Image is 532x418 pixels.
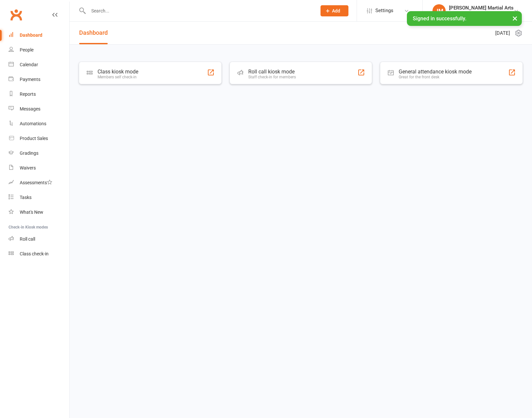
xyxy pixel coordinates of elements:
[20,150,38,156] div: Gradings
[20,77,40,82] div: Payments
[449,11,514,17] div: [PERSON_NAME] Martial Arts
[248,69,296,75] div: Roll call kiosk mode
[20,47,33,52] div: People
[20,136,48,141] div: Product Sales
[495,29,510,37] span: [DATE]
[399,75,472,79] div: Great for the front desk
[413,15,466,22] span: Signed in successfully.
[9,232,69,247] a: Roll call
[509,11,521,25] button: ×
[375,3,393,18] span: Settings
[248,75,296,79] div: Staff check-in for members
[9,161,69,175] a: Waivers
[98,75,138,79] div: Members self check-in
[20,91,36,97] div: Reports
[332,8,340,13] span: Add
[20,180,52,185] div: Assessments
[432,4,446,17] div: JM
[449,5,514,11] div: [PERSON_NAME] Martial Arts
[20,165,36,170] div: Waivers
[20,251,49,256] div: Class check-in
[20,236,35,242] div: Roll call
[9,102,69,116] a: Messages
[8,7,24,23] a: Clubworx
[9,57,69,72] a: Calendar
[9,87,69,102] a: Reports
[20,32,42,38] div: Dashboard
[9,72,69,87] a: Payments
[86,6,312,15] input: Search...
[9,146,69,161] a: Gradings
[9,205,69,220] a: What's New
[20,121,46,126] div: Automations
[20,106,40,111] div: Messages
[9,43,69,57] a: People
[20,195,32,200] div: Tasks
[20,62,38,67] div: Calendar
[9,131,69,146] a: Product Sales
[98,69,138,75] div: Class kiosk mode
[9,116,69,131] a: Automations
[9,190,69,205] a: Tasks
[9,247,69,261] a: Class kiosk mode
[9,175,69,190] a: Assessments
[399,69,472,75] div: General attendance kiosk mode
[9,28,69,43] a: Dashboard
[79,22,108,44] a: Dashboard
[20,209,43,215] div: What's New
[321,5,348,16] button: Add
